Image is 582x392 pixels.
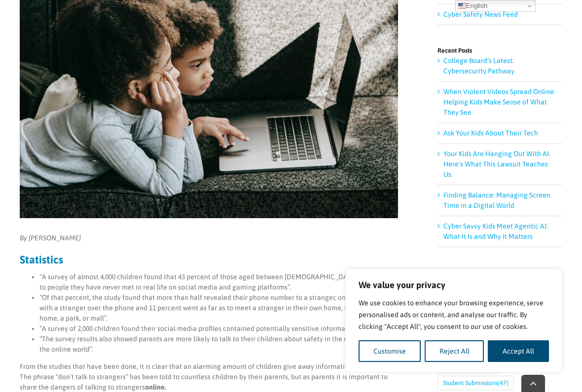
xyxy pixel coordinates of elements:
[443,191,550,209] a: Finding Balance: Managing Screen Time in a Digital World
[437,47,562,54] h4: Recent Posts
[458,2,466,10] img: en
[359,340,421,362] button: Customise
[443,222,548,240] a: Cyber Savvy Kids Meet Agentic AI: What It Is and Why It Matters
[488,340,549,362] button: Accept All
[20,234,81,242] em: By [PERSON_NAME]
[437,376,514,390] a: Student Submissions (47 items)
[498,376,509,390] span: (47)
[39,334,398,355] li: “The survey results also showed parents are more likely to talk to their children about safety in...
[359,297,549,332] p: We use cookies to enhance your browsing experience, serve personalised ads or content, and analys...
[39,324,398,334] li: “A survey of 2,000 children found their social media profiles contained potentially sensitive inf...
[443,57,514,75] a: College Board’s Latest: Cybersecurity Pathway
[443,88,555,116] a: When Violent Videos Spread Online: Helping Kids Make Sense of What They See
[39,293,398,324] li: “Of that percent, the study found that more than half revealed their phone number to a stranger, ...
[443,150,550,178] a: Your Kids Are Hanging Out With AI. Here’s What This Lawsuit Teaches Us.
[39,272,398,293] li: “A survey of almost 4,000 children found that 43 percent of those aged between [DEMOGRAPHIC_DATA]...
[20,253,63,266] strong: Statistics
[425,340,484,362] button: Reject All
[443,10,518,18] a: Cyber Safety News Feed
[443,129,538,137] a: Ask Your Kids About Their Tech
[145,383,166,391] strong: online.
[359,279,549,291] p: We value your privacy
